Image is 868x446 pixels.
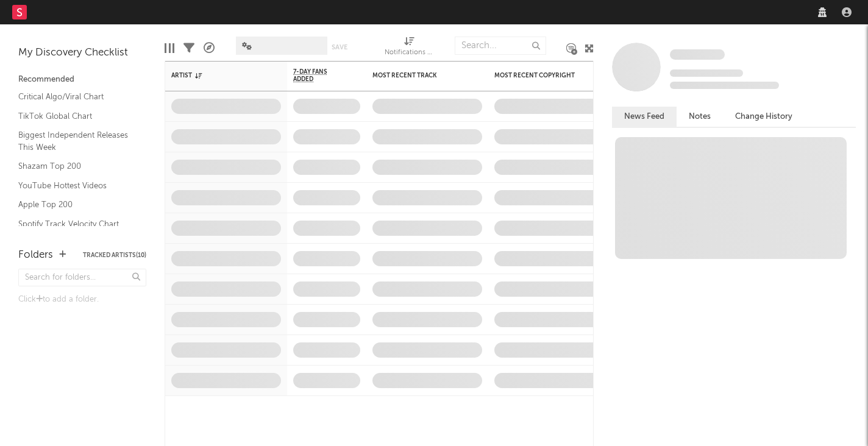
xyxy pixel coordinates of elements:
button: Change History [723,107,805,127]
div: My Discovery Checklist [18,46,146,60]
a: TikTok Global Chart [18,110,134,123]
a: Spotify Track Velocity Chart [18,218,134,231]
div: Filters [183,30,194,66]
span: 7-Day Fans Added [293,68,342,83]
input: Search... [455,37,546,55]
div: Edit Columns [165,30,174,66]
button: Notes [677,107,723,127]
button: News Feed [612,107,677,127]
div: Click to add a folder. [18,292,146,307]
span: 0 fans last week [670,82,779,89]
span: Tracking Since: [DATE] [670,69,743,77]
div: A&R Pipeline [204,30,215,66]
button: Save [332,44,347,51]
span: Some Artist [670,49,725,60]
div: Most Recent Track [372,72,464,79]
div: Most Recent Copyright [494,72,586,79]
div: Notifications (Artist) [385,30,433,66]
a: Biggest Independent Releases This Week [18,129,134,154]
a: Shazam Top 200 [18,160,134,173]
a: Apple Top 200 [18,198,134,211]
div: Recommended [18,73,146,87]
div: Folders [18,248,53,263]
a: Some Artist [670,49,725,61]
input: Search for folders... [18,269,146,286]
button: Tracked Artists(10) [83,252,146,258]
div: Artist [171,72,263,79]
div: Notifications (Artist) [385,46,433,60]
a: YouTube Hottest Videos [18,179,134,193]
a: Critical Algo/Viral Chart [18,90,134,104]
